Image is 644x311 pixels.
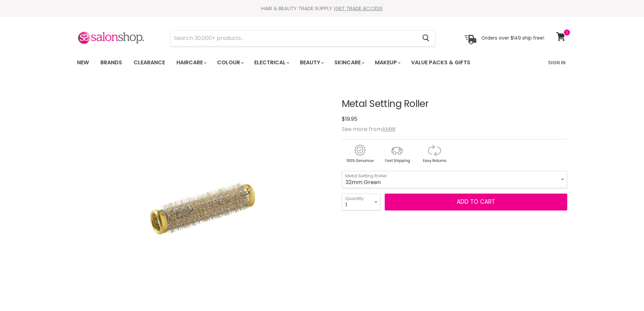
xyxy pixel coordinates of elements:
[342,125,396,133] span: See more from
[379,143,415,164] img: shipping.gif
[171,55,211,70] a: Haircare
[481,35,544,41] p: Orders over $149 ship free!
[144,119,262,297] img: Metal Setting Roller
[72,55,94,70] a: New
[69,53,576,72] nav: Main
[370,55,405,70] a: Makeup
[329,55,368,70] a: Skincare
[128,55,170,70] a: Clearance
[417,30,435,46] button: Search
[342,115,357,123] span: $19.95
[171,30,417,46] input: Search
[342,194,381,210] select: Quantity
[544,55,570,70] a: Sign In
[382,125,396,133] a: AMW
[416,143,452,164] img: returns.gif
[385,194,567,210] button: Add to cart
[295,55,328,70] a: Beauty
[457,198,495,206] span: Add to cart
[72,53,510,72] ul: Main menu
[342,99,567,109] h1: Metal Setting Roller
[406,55,475,70] a: Value Packs & Gifts
[95,55,127,70] a: Brands
[249,55,293,70] a: Electrical
[212,55,248,70] a: Colour
[342,143,378,164] img: genuine.gif
[170,30,435,46] form: Product
[335,5,383,12] a: GET TRADE ACCESS
[69,5,576,12] div: HAIR & BEAUTY TRADE SUPPLY |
